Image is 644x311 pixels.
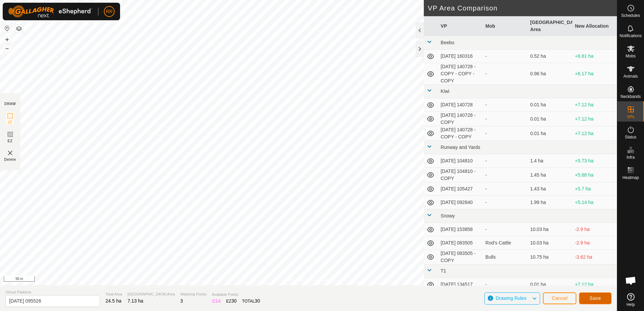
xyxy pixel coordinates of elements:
[255,298,260,304] span: 30
[438,50,483,63] td: [DATE] 160316
[485,130,525,137] div: -
[572,168,617,182] td: +5.68 ha
[625,135,636,139] span: Status
[180,291,206,297] span: Watering Points
[441,88,450,94] span: Kiwi
[527,50,572,63] td: 0.52 ha
[231,298,237,304] span: 30
[438,98,483,112] td: [DATE] 140728
[622,176,639,180] span: Heatmap
[282,277,307,283] a: Privacy Policy
[572,16,617,36] th: New Allocation
[527,16,572,36] th: [GEOGRAPHIC_DATA] Area
[543,292,576,304] button: Cancel
[572,182,617,196] td: +5.7 ha
[485,53,525,60] div: -
[626,155,635,159] span: Infra
[572,250,617,264] td: -3.62 ha
[623,74,638,78] span: Animals
[3,24,11,32] button: Reset Map
[438,154,483,168] td: [DATE] 104810
[3,35,11,44] button: +
[4,157,16,162] span: Delete
[572,154,617,168] td: +5.73 ha
[483,16,527,36] th: Mob
[438,16,483,36] th: VP
[620,95,641,99] span: Neckbands
[438,278,483,291] td: [DATE] 134517
[572,278,617,291] td: +7.12 ha
[621,270,641,291] a: Open chat
[485,157,525,164] div: -
[3,44,11,52] button: –
[485,199,525,206] div: -
[485,101,525,108] div: -
[527,63,572,85] td: 0.96 ha
[215,298,221,304] span: 14
[627,115,634,119] span: VPs
[8,138,13,144] span: EZ
[485,254,525,261] div: Bulls
[6,149,14,157] img: VP
[438,182,483,196] td: [DATE] 105427
[438,223,483,236] td: [DATE] 153858
[527,250,572,264] td: 10.75 ha
[496,295,526,301] span: Drawing Rules
[485,226,525,233] div: -
[527,112,572,126] td: 0.01 ha
[579,292,612,304] button: Save
[527,182,572,196] td: 1.43 ha
[15,25,23,33] button: Map Layers
[438,112,483,126] td: [DATE] 140728 - COPY
[441,213,455,218] span: Snowy
[485,70,525,77] div: -
[8,120,12,125] span: IZ
[527,223,572,236] td: 10.03 ha
[315,277,335,283] a: Contact Us
[242,297,260,305] div: TOTAL
[617,290,644,309] a: Help
[590,295,601,301] span: Save
[8,5,93,18] img: Gallagher Logo
[180,298,183,304] span: 3
[441,268,446,274] span: T1
[128,298,143,304] span: 7.13 ha
[527,196,572,209] td: 1.99 ha
[438,250,483,264] td: [DATE] 083505 - COPY
[438,126,483,141] td: [DATE] 140728 - COPY - COPY
[572,63,617,85] td: +6.17 ha
[106,298,121,304] span: 24.5 ha
[527,278,572,291] td: 0.01 ha
[552,295,568,301] span: Cancel
[527,126,572,141] td: 0.01 ha
[5,289,100,295] span: Virtual Paddock
[527,236,572,250] td: 10.03 ha
[527,168,572,182] td: 1.45 ha
[438,63,483,85] td: [DATE] 140728 - COPY - COPY - COPY
[441,145,480,150] span: Runway and Yards
[485,185,525,192] div: -
[428,4,617,12] h2: VP Area Comparison
[441,40,454,45] span: Beebo
[438,168,483,182] td: [DATE] 104810 - COPY
[438,236,483,250] td: [DATE] 083505
[626,303,635,307] span: Help
[572,126,617,141] td: +7.12 ha
[485,115,525,123] div: -
[527,154,572,168] td: 1.4 ha
[485,172,525,179] div: -
[4,101,16,106] div: DRAW
[485,281,525,288] div: -
[626,54,636,58] span: Mobs
[212,297,221,305] div: IZ
[527,98,572,112] td: 0.01 ha
[485,239,525,247] div: Rod's Cattle
[572,236,617,250] td: -2.9 ha
[572,112,617,126] td: +7.12 ha
[621,14,640,18] span: Schedules
[212,292,260,297] span: Available Points
[226,297,237,305] div: EZ
[106,291,122,297] span: Total Area
[572,50,617,63] td: +6.61 ha
[106,8,113,15] span: RR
